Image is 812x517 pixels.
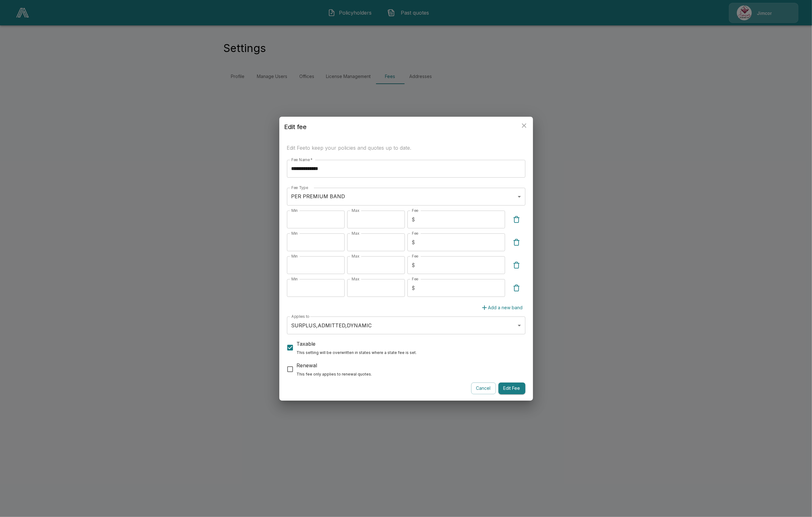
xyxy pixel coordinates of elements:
label: Fee [412,253,418,259]
label: Fee [412,276,418,282]
h2: Edit fee [279,117,533,137]
img: Delete [513,239,520,246]
p: $ [412,261,415,269]
label: Min [291,231,298,236]
label: Max [352,231,360,236]
h6: Taxable [297,339,417,348]
button: close [518,119,530,132]
p: $ [412,284,415,292]
button: Cancel [471,383,496,394]
h6: Renewal [297,361,372,370]
label: Min [291,276,298,282]
img: Delete [513,284,520,292]
div: SURPLUS , ADMITTED , DYNAMIC [287,317,525,334]
label: Fee Type [291,185,308,190]
label: Min [291,253,298,259]
label: Max [352,208,360,213]
img: Delete [513,261,520,269]
h6: Edit Fee to keep your policies and quotes up to date. [287,143,525,152]
label: Applies to [291,314,309,319]
label: Fee [412,208,418,213]
img: Delete [513,216,520,223]
div: PER PREMIUM BAND [287,188,525,206]
label: Max [352,276,360,282]
button: Add a new band [478,302,525,314]
label: Min [291,208,298,213]
span: This fee only applies to renewal quotes. [297,372,372,376]
p: $ [412,216,415,223]
p: $ [412,239,415,246]
button: Edit Fee [498,383,525,394]
span: This setting will be overwritten in states where a state fee is set. [297,350,417,355]
label: Fee Name [291,157,313,162]
label: Max [352,253,360,259]
label: Fee [412,231,418,236]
